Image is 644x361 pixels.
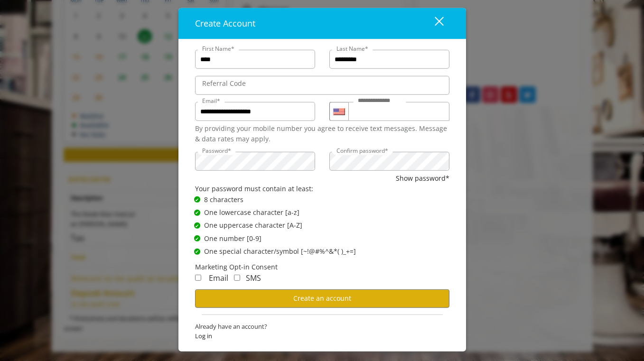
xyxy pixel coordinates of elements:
[246,273,261,283] span: SMS
[332,44,373,53] label: Last Name*
[195,222,199,229] span: ✔
[195,50,315,69] input: FirstName
[197,44,239,53] label: First Name*
[204,246,356,257] span: One special character/symbol [~!@#%^&*( )_+=]
[197,78,251,89] label: Referral Code
[195,235,199,242] span: ✔
[417,14,449,33] button: close dialog
[195,331,449,341] span: Log in
[195,209,199,216] span: ✔
[396,173,449,184] button: Show password*
[195,289,449,307] button: Create an account
[195,248,199,255] span: ✔
[424,16,443,30] div: close dialog
[195,18,255,29] span: Create Account
[234,275,240,281] input: Receive Marketing SMS
[195,321,449,331] span: Already have an account?
[195,196,199,204] span: ✔
[204,233,261,244] span: One number [0-9]
[197,146,236,155] label: Password*
[195,184,449,194] div: Your password must contain at least:
[332,146,393,155] label: Confirm password*
[293,294,351,303] span: Create an account
[195,261,449,272] div: Marketing Opt-in Consent
[195,152,315,171] input: Password
[204,207,299,218] span: One lowercase character [a-z]
[197,96,225,105] label: Email*
[195,275,201,281] input: Receive Marketing Email
[329,50,449,69] input: Lastname
[329,102,348,121] div: Country
[204,194,243,204] span: 8 characters
[204,220,302,231] span: One uppercase character [A-Z]
[195,123,449,145] div: By providing your mobile number you agree to receive text messages. Message & data rates may apply.
[209,273,228,283] span: Email
[195,102,315,121] input: Email
[195,76,449,95] input: ReferralCode
[329,152,449,171] input: ConfirmPassword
